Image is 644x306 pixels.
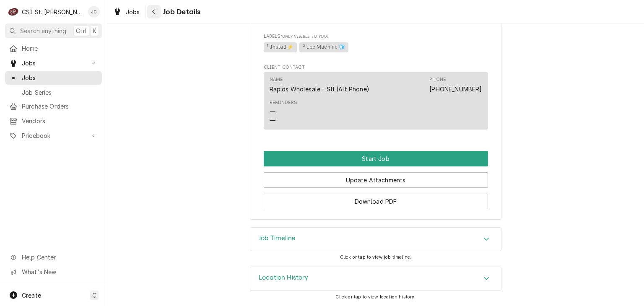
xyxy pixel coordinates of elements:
span: ¹ Install ⚡️ [264,42,297,52]
button: Navigate back [147,5,161,18]
div: Accordion Header [250,228,501,251]
span: Create [22,292,41,299]
button: Start Job [264,151,488,166]
span: Help Center [22,253,97,262]
div: [object Object] [264,33,488,54]
a: Jobs [5,71,102,85]
span: Job Details [161,6,201,18]
a: Jobs [110,5,143,19]
span: Pricebook [22,131,85,140]
span: Purchase Orders [22,102,98,111]
a: Go to Jobs [5,56,102,70]
a: Purchase Orders [5,99,102,113]
span: Vendors [22,117,98,125]
div: — [270,107,275,116]
div: JG [88,6,100,18]
div: Client Contact List [264,72,488,133]
div: Button Group Row [264,166,488,188]
div: — [270,116,275,125]
div: Button Group Row [264,188,488,209]
span: Client Contact [264,64,488,71]
a: Home [5,41,102,55]
div: Job Timeline [250,227,501,252]
span: Ctrl [76,26,87,35]
span: Labels [264,33,488,40]
span: C [92,291,96,300]
span: Search anything [20,26,66,35]
span: Click or tap to view job timeline. [340,254,411,260]
div: Contact [264,72,488,130]
span: Click or tap to view location history. [335,294,415,300]
span: ² Ice Machine 🧊 [299,42,348,52]
a: Go to What's New [5,265,102,279]
button: Download PDF [264,194,488,209]
div: Phone [429,76,446,83]
span: What's New [22,267,97,276]
h3: Location History [259,274,309,282]
span: Jobs [22,73,98,82]
h3: Job Timeline [259,234,296,242]
div: Reminders [270,99,297,125]
div: Accordion Header [250,267,501,290]
a: Vendors [5,114,102,128]
button: Update Attachments [264,172,488,188]
div: Jeff George's Avatar [88,6,100,18]
div: Button Group [264,151,488,209]
span: K [93,26,96,35]
span: Jobs [22,59,85,67]
a: Go to Help Center [5,250,102,264]
div: Location History [250,267,501,291]
div: Button Group Row [264,151,488,166]
div: C [8,6,19,18]
div: Rapids Wholesale - Stl (Alt Phone) [270,85,369,93]
a: Job Series [5,86,102,99]
div: Name [270,76,369,93]
div: Reminders [270,99,297,106]
button: Accordion Details Expand Trigger [250,228,501,251]
span: (Only Visible to You) [280,34,328,39]
button: Accordion Details Expand Trigger [250,267,501,290]
button: Search anythingCtrlK [5,23,102,38]
div: Client Contact [264,64,488,133]
span: Job Series [22,88,98,97]
div: CSI St. Louis's Avatar [8,6,19,18]
span: Home [22,44,98,53]
a: [PHONE_NUMBER] [429,86,482,93]
div: Name [270,76,283,83]
div: CSI St. [PERSON_NAME] [22,8,83,16]
div: Phone [429,76,482,93]
span: [object Object] [264,41,488,54]
a: Go to Pricebook [5,129,102,143]
span: Jobs [126,8,140,16]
